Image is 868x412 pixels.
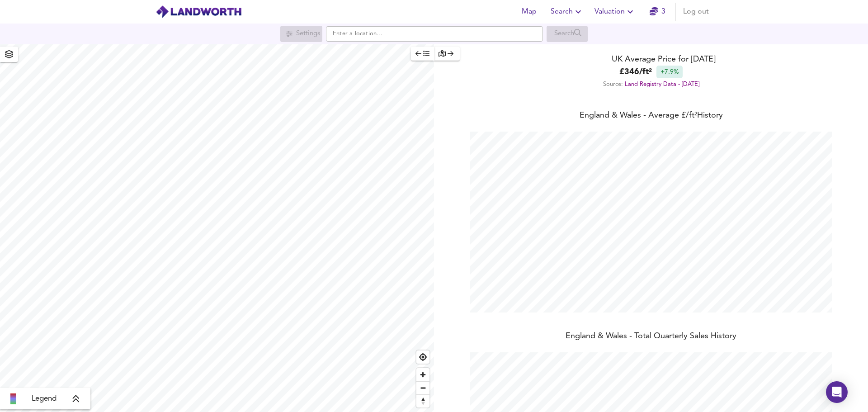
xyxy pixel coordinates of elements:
[156,5,242,19] img: logo
[434,331,868,343] div: England & Wales - Total Quarterly Sales History
[619,66,652,78] b: £ 346 / ft²
[416,382,429,394] span: Zoom out
[326,26,543,42] input: Enter a location...
[679,3,712,21] button: Log out
[547,3,587,21] button: Search
[643,3,672,21] button: 3
[280,26,322,42] div: Search for a location first or explore the map
[32,393,57,404] span: Legend
[656,66,683,78] div: +7.9%
[547,26,588,42] div: Search for a location first or explore the map
[416,381,429,394] button: Zoom out
[434,78,868,90] div: Source:
[826,381,848,403] div: Open Intercom Messenger
[514,3,543,21] button: Map
[434,110,868,123] div: England & Wales - Average £/ ft² History
[518,5,540,18] span: Map
[594,5,636,18] span: Valuation
[434,53,868,66] div: UK Average Price for [DATE]
[416,368,429,381] button: Zoom in
[416,350,429,364] button: Find my location
[625,81,699,87] a: Land Registry Data - [DATE]
[591,3,639,21] button: Valuation
[551,5,584,18] span: Search
[416,394,429,407] button: Reset bearing to north
[683,5,709,18] span: Log out
[650,5,665,18] a: 3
